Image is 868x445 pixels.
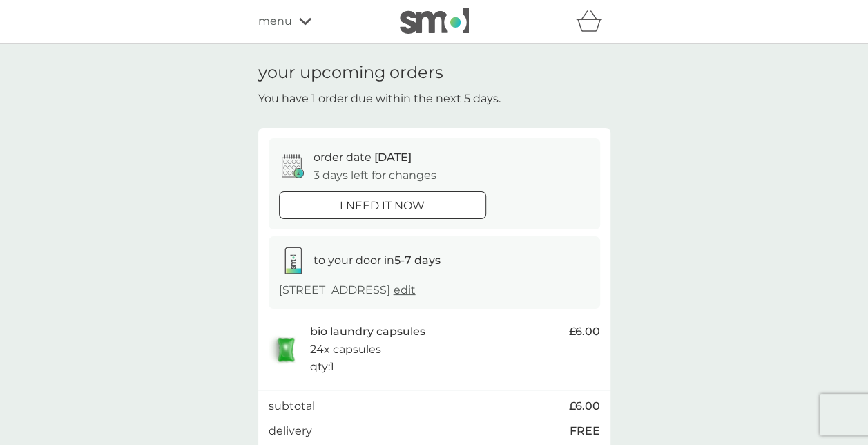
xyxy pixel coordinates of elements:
[314,167,436,184] p: 3 days left for changes
[569,397,600,415] span: £6.00
[269,422,312,440] p: delivery
[258,63,443,83] h1: your upcoming orders
[394,283,416,296] a: edit
[569,323,600,341] span: £6.00
[576,8,610,35] div: basket
[279,281,416,299] p: [STREET_ADDRESS]
[314,254,441,267] span: to your door in
[400,8,469,34] img: smol
[314,149,412,167] p: order date
[570,422,600,440] p: FREE
[310,323,425,341] p: bio laundry capsules
[374,151,412,164] span: [DATE]
[269,397,315,415] p: subtotal
[258,12,292,30] span: menu
[310,358,334,376] p: qty : 1
[310,341,381,359] p: 24x capsules
[279,191,486,219] button: i need it now
[258,90,501,108] p: You have 1 order due within the next 5 days.
[394,254,441,267] strong: 5-7 days
[340,197,425,215] p: i need it now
